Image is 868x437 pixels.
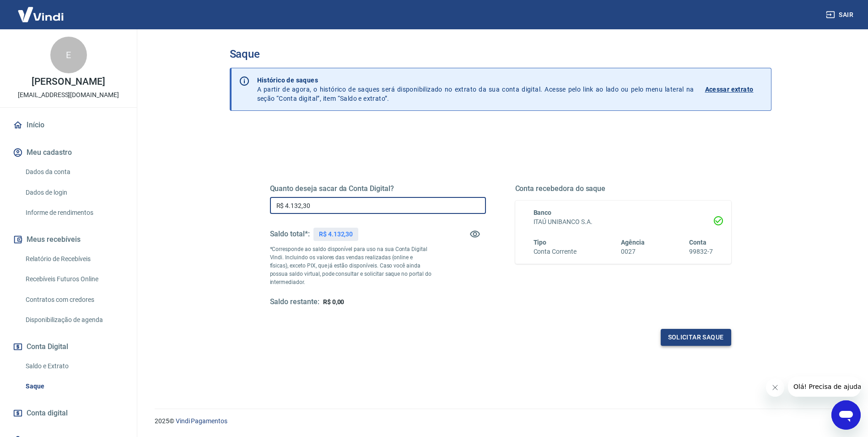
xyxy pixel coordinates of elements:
[824,6,857,23] button: Sair
[22,311,126,329] a: Disponibilização de agenda
[621,247,645,257] h6: 0027
[50,37,87,73] div: E
[22,250,126,268] a: Relatório de Recebíveis
[270,184,486,193] h5: Quanto deseja sacar da Conta Digital?
[22,377,126,396] a: Saque
[11,0,70,28] img: Vindi
[831,400,861,430] iframe: Botão para abrir a janela de mensagens
[766,378,784,397] iframe: Fechar mensagem
[323,298,345,306] span: R$ 0,00
[22,163,126,181] a: Dados da conta
[705,85,754,94] p: Acessar extrato
[270,245,432,286] p: *Corresponde ao saldo disponível para uso na sua Conta Digital Vindi. Incluindo os valores das ve...
[661,329,731,346] button: Solicitar saque
[689,239,706,246] span: Conta
[22,290,126,309] a: Contratos com credores
[11,115,126,135] a: Início
[257,76,694,103] p: A partir de agora, o histórico de saques será disponibilizado no extrato da sua conta digital. Ac...
[22,183,126,202] a: Dados de login
[27,407,68,420] span: Conta digital
[22,357,126,376] a: Saldo e Extrato
[230,48,771,60] h3: Saque
[11,337,126,357] button: Conta Digital
[689,247,713,257] h6: 99832-7
[32,77,105,87] p: [PERSON_NAME]
[534,217,713,227] h6: ITAÚ UNIBANCO S.A.
[705,76,764,103] a: Acessar extrato
[22,270,126,289] a: Recebíveis Futuros Online
[270,297,319,307] h5: Saldo restante:
[515,184,731,193] h5: Conta recebedora do saque
[534,239,547,246] span: Tipo
[534,247,577,257] h6: Conta Corrente
[788,377,861,397] iframe: Mensagem da empresa
[534,209,552,216] span: Banco
[11,142,126,163] button: Meu cadastro
[18,90,119,100] p: [EMAIL_ADDRESS][DOMAIN_NAME]
[319,229,353,239] p: R$ 4.132,30
[11,229,126,250] button: Meus recebíveis
[621,239,645,246] span: Agência
[257,76,694,85] p: Histórico de saques
[270,229,310,239] h5: Saldo total*:
[155,416,846,426] p: 2025 ©
[5,6,77,14] span: Olá! Precisa de ajuda?
[11,403,126,423] a: Conta digital
[22,203,126,222] a: Informe de rendimentos
[176,417,227,425] a: Vindi Pagamentos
